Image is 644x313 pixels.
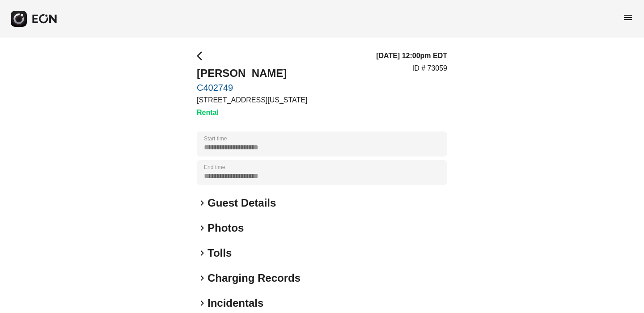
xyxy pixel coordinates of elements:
h3: [DATE] 12:00pm EDT [376,51,447,61]
h2: Tolls [208,246,232,260]
span: keyboard_arrow_right [197,298,208,309]
h2: Charging Records [208,271,301,285]
span: keyboard_arrow_right [197,273,208,283]
span: keyboard_arrow_right [197,223,208,233]
span: keyboard_arrow_right [197,248,208,258]
a: C402749 [197,82,307,93]
h2: Incidentals [208,296,263,310]
span: arrow_back_ios [197,51,208,61]
p: ID # 73059 [412,63,447,74]
h2: Guest Details [208,196,276,210]
h3: Rental [197,107,307,118]
p: [STREET_ADDRESS][US_STATE] [197,95,307,106]
span: menu [623,12,633,23]
span: keyboard_arrow_right [197,198,208,208]
h2: Photos [208,221,244,235]
h2: [PERSON_NAME] [197,66,307,80]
